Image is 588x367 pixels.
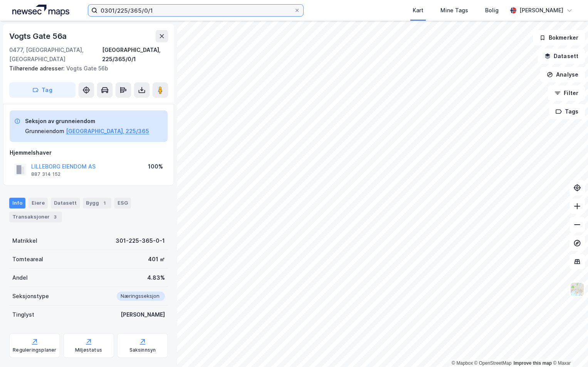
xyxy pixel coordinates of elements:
div: Hjemmelshaver [10,148,168,157]
div: Eiere [29,198,48,209]
div: Matrikkel [12,236,37,245]
div: Bygg [83,198,111,209]
button: Datasett [538,48,585,64]
div: Tomteareal [12,255,43,264]
div: Saksinnsyn [129,347,156,353]
div: ESG [114,198,131,209]
div: 401 ㎡ [148,255,165,264]
div: Tinglyst [12,310,34,319]
a: OpenStreetMap [474,360,512,366]
div: 100% [148,162,163,171]
div: [GEOGRAPHIC_DATA], 225/365/0/1 [102,45,168,64]
a: Mapbox [452,360,473,366]
div: Miljøstatus [75,347,102,353]
div: 887 314 152 [31,171,60,177]
div: Vogts Gate 56a [9,30,68,42]
button: Analyse [540,67,585,82]
button: Filter [548,85,585,101]
div: Andel [12,273,28,282]
div: [PERSON_NAME] [519,6,563,15]
div: Seksjonstype [12,292,49,301]
div: Transaksjoner [9,212,62,222]
div: [PERSON_NAME] [121,310,165,319]
div: 0477, [GEOGRAPHIC_DATA], [GEOGRAPHIC_DATA] [9,45,102,64]
button: Bokmerker [533,30,585,45]
div: Mine Tags [440,6,468,15]
div: 301-225-365-0-1 [116,236,165,245]
button: Tag [9,82,76,98]
div: 4.83% [147,273,165,282]
div: Kart [413,6,423,15]
div: Reguleringsplaner [13,347,56,353]
div: Seksjon av grunneiendom [25,117,149,126]
div: Info [9,198,25,209]
input: Søk på adresse, matrikkel, gårdeiere, leietakere eller personer [97,5,294,16]
button: [GEOGRAPHIC_DATA], 225/365 [66,127,149,136]
iframe: Chat Widget [549,330,588,367]
div: Grunneiendom [25,127,64,136]
span: Tilhørende adresser: [9,65,66,72]
div: Datasett [51,198,80,209]
div: 1 [101,199,108,207]
a: Improve this map [514,360,552,366]
button: Tags [549,104,585,119]
div: 3 [51,213,59,221]
img: logo.a4113a55bc3d86da70a041830d287a7e.svg [12,5,69,16]
img: Z [570,282,585,297]
div: Vogts Gate 56b [9,64,162,73]
div: Bolig [485,6,499,15]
